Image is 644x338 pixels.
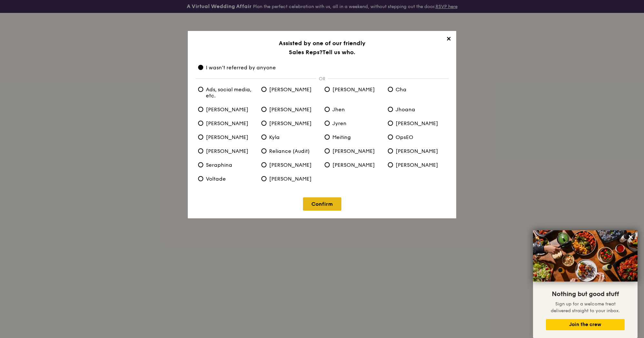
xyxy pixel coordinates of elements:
[533,230,638,282] img: DSC07876-Edit02-Large.jpeg
[196,148,259,154] label: Pamela
[388,162,438,168] span: [PERSON_NAME]
[325,134,330,140] input: Meiting Meiting
[388,107,393,112] input: Jhoana Jhoana
[385,134,448,140] label: OpsEO
[196,86,259,99] label: Ads, social media, etc.
[198,176,226,182] span: Voltade
[198,106,248,113] span: [PERSON_NAME]
[196,65,448,71] label: I wasn't referred by anyone
[385,162,448,168] label: Ted
[196,176,259,182] label: Voltade
[261,120,312,126] span: [PERSON_NAME]
[261,86,312,93] span: [PERSON_NAME]
[546,319,625,330] button: Join the crew
[325,87,330,92] input: Andy [PERSON_NAME]
[261,162,267,167] input: Sherlyn [PERSON_NAME]
[198,148,203,154] input: Pamela [PERSON_NAME]
[261,162,312,168] span: [PERSON_NAME]
[388,134,393,140] input: OpsEO OpsEO
[259,106,322,113] label: Ghee Ting
[385,148,448,154] label: Sandy
[198,120,248,126] span: [PERSON_NAME]
[198,121,203,126] input: Joshua [PERSON_NAME]
[385,106,448,113] label: Jhoana
[303,197,341,211] a: Confirm
[388,121,393,126] input: Kathleen [PERSON_NAME]
[388,86,407,93] span: Cha
[198,87,203,92] input: Ads, social media, etc. Ads, social media, etc.
[322,134,385,140] label: Meiting
[261,106,312,113] span: [PERSON_NAME]
[196,106,259,113] label: Eliza
[385,86,448,93] label: Cha
[261,134,280,140] span: Kyla
[385,120,448,126] label: Kathleen
[198,148,248,154] span: [PERSON_NAME]
[259,120,322,126] label: Joyce
[388,148,438,154] span: [PERSON_NAME]
[325,162,375,168] span: [PERSON_NAME]
[261,107,267,112] input: Ghee Ting [PERSON_NAME]
[388,148,393,154] input: Sandy [PERSON_NAME]
[325,120,347,126] span: Jyren
[261,176,312,182] span: [PERSON_NAME]
[322,148,385,154] label: Samantha
[388,120,438,126] span: [PERSON_NAME]
[322,106,385,113] label: Jhen
[196,134,259,140] label: Kenn
[198,134,203,140] input: Kenn [PERSON_NAME]
[322,86,385,93] label: Andy
[259,86,322,93] label: Alvin
[388,134,413,140] span: OpsEO
[261,176,267,181] input: Zhe Yong [PERSON_NAME]
[626,232,636,242] button: Close
[551,301,620,313] span: Sign up for a welcome treat delivered straight to your inbox.
[198,134,248,140] span: [PERSON_NAME]
[316,76,328,82] p: OR
[198,86,256,99] span: Ads, social media, etc.
[325,106,345,113] span: Jhen
[261,87,267,92] input: Alvin [PERSON_NAME]
[261,148,310,154] span: Reliance (Audit)
[388,106,415,113] span: Jhoana
[259,176,322,182] label: Zhe Yong
[198,107,203,112] input: Eliza [PERSON_NAME]
[388,87,393,92] input: Cha Cha
[198,65,276,71] span: I wasn't referred by anyone
[325,162,330,167] input: Sophia [PERSON_NAME]
[325,121,330,126] input: Jyren Jyren
[259,162,322,168] label: Sherlyn
[325,107,330,112] input: Jhen Jhen
[261,148,267,154] input: Reliance (Audit) Reliance (Audit)
[388,162,393,167] input: Ted [PERSON_NAME]
[196,39,448,57] h3: Assisted by one of our friendly Sales Reps?
[261,121,267,126] input: Joyce [PERSON_NAME]
[196,162,259,168] label: Seraphina
[325,148,330,154] input: Samantha [PERSON_NAME]
[196,120,259,126] label: Joshua
[261,134,267,140] input: Kyla Kyla
[198,176,203,181] input: Voltade Voltade
[325,134,351,140] span: Meiting
[325,86,375,93] span: [PERSON_NAME]
[444,35,453,45] span: ✕
[322,162,385,168] label: Sophia
[198,65,203,70] input: I wasn't referred by anyone I wasn't referred by anyone
[322,49,355,56] span: Tell us who.
[552,290,619,298] span: Nothing but good stuff
[198,162,232,168] span: Seraphina
[259,148,322,154] label: Reliance (Audit)
[259,134,322,140] label: Kyla
[325,148,375,154] span: [PERSON_NAME]
[198,162,203,167] input: Seraphina Seraphina
[322,120,385,126] label: Jyren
